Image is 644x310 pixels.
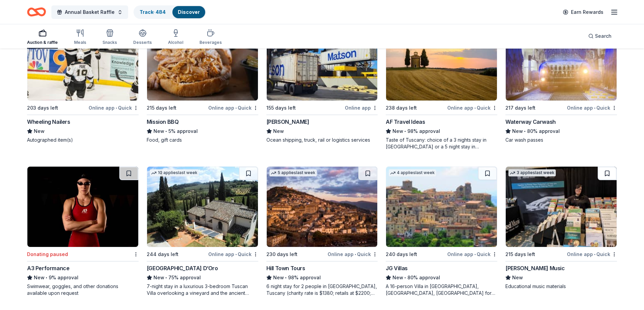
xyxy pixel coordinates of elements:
a: Image for Wheeling NailersLocal203 days leftOnline app•QuickWheeling NailersNewAutographed item(s) [27,20,139,143]
a: Image for Villa Sogni D’Oro10 applieslast week244 days leftOnline app•Quick[GEOGRAPHIC_DATA] D’Or... [147,166,258,297]
span: • [594,252,595,257]
span: • [405,129,406,134]
div: Swimwear, goggles, and other donations available upon request [27,283,139,297]
img: Image for A3 Performance [27,167,138,247]
div: Alcohol [168,40,183,45]
span: • [405,275,406,280]
button: Desserts [133,26,152,49]
span: New [153,274,164,282]
span: • [235,252,237,257]
div: Online app Quick [447,104,497,112]
img: Image for Matson [267,20,378,101]
div: Car wash passes [505,137,617,143]
div: Online app Quick [567,250,617,258]
div: 215 days left [505,250,535,258]
img: Image for Waterway Carwash [506,20,617,101]
div: Online app Quick [567,104,617,112]
button: Alcohol [168,26,183,49]
img: Image for Alfred Music [506,167,617,247]
button: Beverages [199,26,222,49]
a: Image for A3 PerformanceDonating pausedA3 PerformanceNew•9% approvalSwimwear, goggles, and other ... [27,166,139,297]
div: 3 applies last week [508,169,556,176]
a: Image for Hill Town Tours 5 applieslast week230 days leftOnline app•QuickHill Town ToursNew•98% a... [266,166,378,297]
div: 238 days left [386,104,417,112]
div: 9% approval [27,274,139,282]
div: Educational music materials [505,283,617,290]
img: Image for JG Villas [386,167,497,247]
a: Image for AF Travel Ideas14 applieslast week238 days leftOnline app•QuickAF Travel IdeasNew•98% a... [386,20,497,150]
span: • [235,105,237,111]
div: Desserts [133,40,152,45]
div: 215 days left [147,104,176,112]
div: 244 days left [147,250,178,258]
button: Annual Basket Raffle [51,5,128,19]
div: Taste of Tuscany: choice of a 3 nights stay in [GEOGRAPHIC_DATA] or a 5 night stay in [GEOGRAPHIC... [386,137,497,150]
div: Autographed item(s) [27,137,139,143]
div: 75% approval [147,274,258,282]
a: Image for Mission BBQ5 applieslast week215 days leftOnline app•QuickMission BBQNew•5% approvalFoo... [147,20,258,143]
div: Online app Quick [208,250,258,258]
div: Online app [345,104,378,112]
span: • [594,105,595,111]
span: • [285,275,287,280]
span: New [153,127,164,135]
div: 5% approval [147,127,258,135]
div: 5 applies last week [269,169,317,176]
div: 7-night stay in a luxurious 3-bedroom Tuscan Villa overlooking a vineyard and the ancient walled ... [147,283,258,297]
button: Track· 484Discover [134,5,206,19]
div: 80% approval [386,274,497,282]
div: Mission BBQ [147,118,179,126]
div: 230 days left [266,250,297,258]
span: • [474,252,476,257]
span: New [34,127,45,135]
span: • [116,105,117,111]
span: • [165,275,167,280]
a: Image for Alfred Music3 applieslast week215 days leftOnline app•Quick[PERSON_NAME] MusicNewEducat... [505,166,617,290]
span: • [46,275,47,280]
img: Image for AF Travel Ideas [386,20,497,101]
span: • [474,105,476,111]
span: New [273,127,284,135]
div: 240 days left [386,250,417,258]
span: • [355,252,356,257]
button: Meals [74,26,86,49]
span: Search [595,32,612,40]
a: Home [27,4,46,20]
div: 10 applies last week [150,169,199,176]
div: 217 days left [505,104,535,112]
button: Snacks [102,26,117,49]
span: • [524,129,526,134]
img: Image for Wheeling Nailers [27,20,138,101]
a: Discover [178,9,200,15]
div: 4 applies last week [389,169,436,176]
span: New [512,274,523,282]
div: Food, gift cards [147,137,258,143]
a: Earn Rewards [559,6,607,18]
img: Image for Mission BBQ [147,20,258,101]
div: A 16-person Villa in [GEOGRAPHIC_DATA], [GEOGRAPHIC_DATA], [GEOGRAPHIC_DATA] for 7days/6nights (R... [386,283,497,297]
div: Online app Quick [328,250,378,258]
img: Image for Villa Sogni D’Oro [147,167,258,247]
span: New [273,274,284,282]
a: Image for Waterway Carwash1 applylast week217 days leftOnline app•QuickWaterway CarwashNew•80% ap... [505,20,617,143]
div: Wheeling Nailers [27,118,70,126]
button: Auction & raffle [27,26,58,49]
button: Search [583,29,617,43]
span: Annual Basket Raffle [65,8,115,16]
div: Meals [74,40,86,45]
span: New [512,127,523,135]
div: 98% approval [386,127,497,135]
div: Online app Quick [89,104,139,112]
div: A3 Performance [27,264,69,272]
div: 203 days left [27,104,58,112]
div: 98% approval [266,274,378,282]
div: Hill Town Tours [266,264,305,272]
div: Online app Quick [208,104,258,112]
div: [PERSON_NAME] [266,118,309,126]
span: • [165,129,167,134]
div: Beverages [199,40,222,45]
div: 80% approval [505,127,617,135]
div: JG Villas [386,264,407,272]
div: [PERSON_NAME] Music [505,264,565,272]
span: New [392,127,403,135]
